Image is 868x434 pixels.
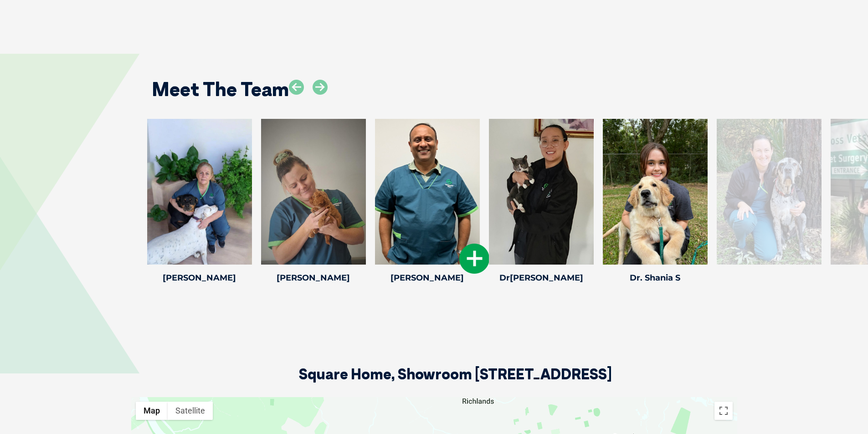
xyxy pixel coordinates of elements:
h2: Meet The Team [152,80,289,99]
button: Toggle fullscreen view [714,402,733,420]
h4: Dr. Shania S [603,274,708,282]
h4: [PERSON_NAME] [261,274,366,282]
h2: Square Home, Showroom [STREET_ADDRESS] [299,367,612,397]
h4: [PERSON_NAME] [375,274,480,282]
button: Show street map [136,402,168,420]
h4: [PERSON_NAME] [147,274,252,282]
button: Show satellite imagery [168,402,213,420]
h4: Dr[PERSON_NAME] [489,274,594,282]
